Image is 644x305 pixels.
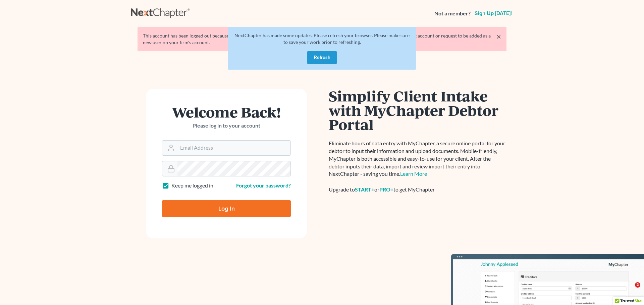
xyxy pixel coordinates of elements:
[496,32,501,41] a: ×
[307,51,337,64] button: Refresh
[434,10,471,17] strong: Not a member?
[329,140,506,178] p: Eliminate hours of data entry with MyChapter, a secure online portal for your debtor to input the...
[177,141,290,155] input: Email Address
[162,122,291,130] p: Please log in to your account
[162,105,291,119] h1: Welcome Back!
[329,89,506,132] h1: Simplify Client Intake with MyChapter Debtor Portal
[329,186,506,194] div: Upgrade to or to get MyChapter
[162,200,291,217] input: Log In
[355,186,374,193] a: START+
[171,182,213,189] label: Keep me logged in
[236,182,291,188] a: Forgot your password?
[234,32,410,45] span: NextChapter has made some updates. Please refresh your browser. Please make sure to save your wor...
[621,282,637,298] iframe: Intercom live chat
[400,170,427,177] a: Learn More
[473,11,513,16] a: Sign up [DATE]!
[635,282,640,288] span: 2
[379,186,393,193] a: PRO+
[143,32,501,46] div: This account has been logged out because someone new has initiated a new session with the same lo...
